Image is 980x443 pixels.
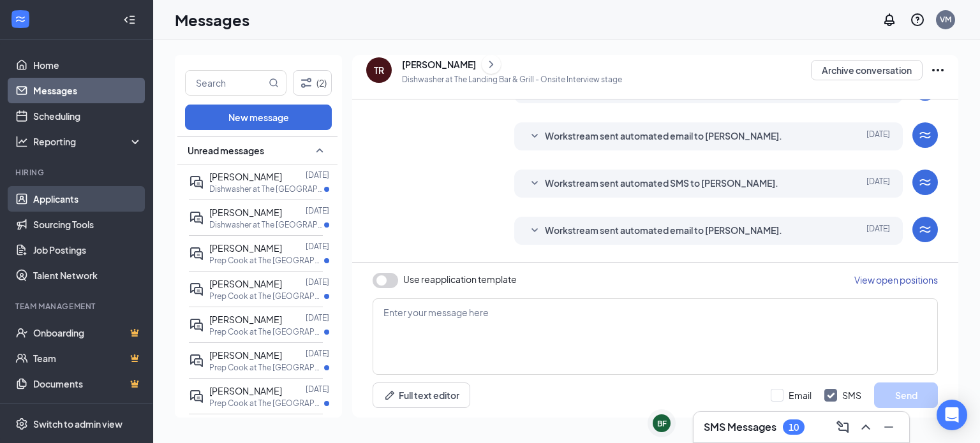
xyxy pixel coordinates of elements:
[403,273,517,286] span: Use reapplication template
[937,400,967,430] div: Open Intercom Messenger
[545,129,782,144] span: Workstream sent automated email to [PERSON_NAME].
[209,219,324,230] p: Dishwasher at The [GEOGRAPHIC_DATA]
[299,75,314,91] svg: Filter
[33,103,142,129] a: Scheduling
[209,362,324,373] p: Prep Cook at The [GEOGRAPHIC_DATA]
[189,353,204,368] svg: ActiveDoubleChat
[189,317,204,333] svg: ActiveDoubleChat
[14,13,27,25] svg: WorkstreamLogo
[811,60,923,80] button: Archive conversation
[209,326,324,337] p: Prep Cook at The [GEOGRAPHIC_DATA]
[306,241,329,252] p: [DATE]
[33,212,142,237] a: Sourcing Tools
[485,57,498,72] svg: ChevronRight
[189,210,204,226] svg: ActiveDoubleChat
[482,55,501,74] button: ChevronRight
[789,422,799,433] div: 10
[15,418,28,430] svg: Settings
[33,371,142,396] a: DocumentsCrown
[188,144,264,157] span: Unread messages
[917,175,933,190] svg: WorkstreamLogo
[835,419,850,435] svg: ComposeMessage
[186,71,266,95] input: Search
[209,255,324,266] p: Prep Cook at The [GEOGRAPHIC_DATA]
[33,345,142,371] a: TeamCrown
[940,14,951,25] div: VM
[185,105,332,130] button: New message
[33,52,142,78] a: Home
[209,278,282,289] span: [PERSON_NAME]
[882,12,897,27] svg: Notifications
[293,70,332,96] button: Filter (2)
[545,223,782,238] span: Workstream sent automated email to [PERSON_NAME].
[189,246,204,261] svg: ActiveDoubleChat
[33,135,143,148] div: Reporting
[402,74,622,85] p: Dishwasher at The Landing Bar & Grill - Onsite Interview stage
[209,291,324,301] p: Prep Cook at The [GEOGRAPHIC_DATA]
[866,223,890,238] span: [DATE]
[917,127,933,143] svg: WorkstreamLogo
[15,167,140,178] div: Hiring
[15,135,28,148] svg: Analysis
[33,237,142,263] a: Job Postings
[306,205,329,216] p: [DATE]
[209,385,282,396] span: [PERSON_NAME]
[15,301,140,312] div: Team Management
[833,417,853,437] button: ComposeMessage
[527,223,542,238] svg: SmallChevronDown
[209,398,324,409] p: Prep Cook at The [GEOGRAPHIC_DATA]
[866,129,890,144] span: [DATE]
[879,417,899,437] button: Minimize
[657,418,667,429] div: BF
[858,419,873,435] svg: ChevronUp
[33,78,142,103] a: Messages
[854,274,938,286] span: View open positions
[123,13,136,26] svg: Collapse
[881,419,896,435] svg: Minimize
[33,263,142,288] a: Talent Network
[306,170,329,180] p: [DATE]
[545,176,778,191] span: Workstream sent automated SMS to [PERSON_NAME].
[306,384,329,395] p: [DATE]
[209,171,282,182] span: [PERSON_NAME]
[917,222,933,237] svg: WorkstreamLogo
[374,64,384,76] div: TR
[527,129,542,144] svg: SmallChevronDown
[209,184,324,194] p: Dishwasher at The [GEOGRAPHIC_DATA]
[33,320,142,345] a: OnboardingCrown
[866,176,890,191] span: [DATE]
[527,176,542,191] svg: SmallChevronDown
[704,420,776,434] h3: SMS Messages
[306,312,329,323] p: [DATE]
[189,175,204,190] svg: ActiveDoubleChat
[33,186,142,212] a: Applicants
[209,207,282,218] span: [PERSON_NAME]
[383,389,396,402] svg: Pen
[856,417,876,437] button: ChevronUp
[175,9,249,31] h1: Messages
[209,349,282,361] span: [PERSON_NAME]
[373,382,470,408] button: Full text editorPen
[269,78,279,88] svg: MagnifyingGlass
[33,418,122,430] div: Switch to admin view
[874,382,938,408] button: Send
[306,277,329,287] p: [DATE]
[189,282,204,297] svg: ActiveDoubleChat
[402,58,476,71] div: [PERSON_NAME]
[312,143,327,158] svg: SmallChevronUp
[910,12,925,27] svg: QuestionInfo
[209,314,282,325] span: [PERSON_NAME]
[930,62,946,78] svg: Ellipses
[189,389,204,404] svg: ActiveDoubleChat
[306,348,329,359] p: [DATE]
[33,396,142,422] a: SurveysCrown
[209,242,282,254] span: [PERSON_NAME]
